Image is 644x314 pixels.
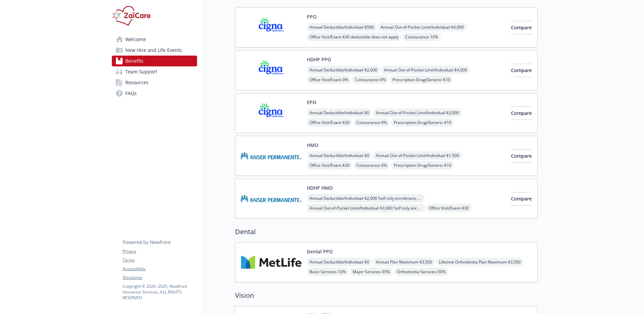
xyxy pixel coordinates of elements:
[241,99,301,127] img: CIGNA carrier logo
[112,66,197,77] a: Team Support
[112,56,197,66] a: Benefits
[307,23,377,31] span: Annual Deductible/Individual - $500
[307,118,352,127] span: Office Visit/Exam - $20
[123,266,197,272] a: Accessibility
[112,45,197,56] a: New Hire and Life Events
[373,151,462,160] span: Annual Out-of-Pocket Limit/Individual - $1,500
[511,195,532,202] span: Compare
[373,258,435,266] span: Annual Plan Maximum - $3,500
[511,64,532,77] button: Compare
[123,275,197,281] a: Disclaimer
[307,204,425,212] span: Annual Out-of-Pocket Limit/Individual - $3,600 Self only enrollment; $3,600 for any one member wi...
[307,66,380,74] span: Annual Deductible/Individual - $2,000
[350,268,393,276] span: Major Services - 35%
[307,151,372,160] span: Annual Deductible/Individual - $0
[381,66,470,74] span: Annual Out-of-Pocket Limit/Individual - $4,000
[391,118,454,127] span: Prescription Drug/Generic - $10
[307,13,317,20] button: PPO
[241,248,301,277] img: Metlife Inc carrier logo
[402,33,441,41] span: Coinsurance - 10%
[307,194,425,202] span: Annual Deductible/Individual - $2,000 Self only enrollment; $3,300 for any one member within a Fa...
[307,184,333,191] button: HDHP HMO
[307,33,401,41] span: Office Visit/Exam - $30 deductible does not apply
[112,34,197,45] a: Welcome
[307,75,351,84] span: Office Visit/Exam - 0%
[511,106,532,120] button: Compare
[123,257,197,263] a: Terms
[123,283,197,301] p: Copyright © 2024 - 2025 , Newfront Insurance Services, ALL RIGHTS RESERVED
[235,290,538,301] h2: Vision
[241,184,301,213] img: Kaiser Permanente Insurance Company carrier logo
[391,161,454,169] span: Prescription Drug/Generic - $10
[307,161,352,169] span: Office Visit/Exam - $20
[241,56,301,85] img: CIGNA carrier logo
[394,268,448,276] span: Orthodontia Services - 50%
[511,192,532,206] button: Compare
[307,268,349,276] span: Basic Services - 10%
[307,56,331,63] button: HDHP PPO
[511,110,532,116] span: Compare
[378,23,466,31] span: Annual Out-of-Pocket Limit/Individual - $4,000
[125,66,157,77] span: Team Support
[125,88,137,99] span: FAQs
[511,153,532,159] span: Compare
[436,258,523,266] span: Lifetime Orthodontia Plan Maximum - $3,500
[426,204,472,212] span: Office Visit/Exam - $30
[112,77,197,88] a: Resources
[511,24,532,31] span: Compare
[352,75,388,84] span: Coinsurance - 0%
[123,248,197,254] a: Privacy
[125,45,182,56] span: New Hire and Life Events
[241,142,301,170] img: Kaiser Permanente Insurance Company carrier logo
[511,67,532,73] span: Compare
[125,34,146,45] span: Welcome
[307,258,372,266] span: Annual Deductible/Individual - $0
[125,77,149,88] span: Resources
[307,248,333,255] button: Dental PPO
[511,21,532,34] button: Compare
[307,142,318,149] button: HMO
[511,149,532,163] button: Compare
[373,108,462,117] span: Annual Out-of-Pocket Limit/Individual - $2,000
[235,227,538,237] h2: Dental
[307,108,372,117] span: Annual Deductible/Individual - $0
[354,118,390,127] span: Coinsurance - 0%
[354,161,390,169] span: Coinsurance - 0%
[125,56,143,66] span: Benefits
[390,75,453,84] span: Prescription Drug/Generic - $10
[112,88,197,99] a: FAQs
[241,13,301,42] img: CIGNA carrier logo
[307,99,316,106] button: EPO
